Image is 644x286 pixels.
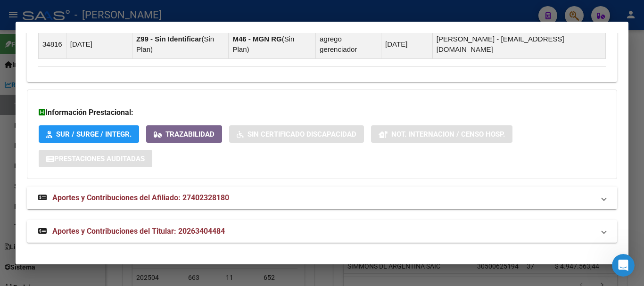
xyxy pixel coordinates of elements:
[316,30,381,58] td: agrego gerenciador
[39,125,139,143] button: SUR / SURGE / INTEGR.
[66,30,132,58] td: [DATE]
[27,187,617,209] mat-expansion-panel-header: Aportes y Contribuciones del Afiliado: 27402328180
[371,125,512,143] button: Not. Internacion / Censo Hosp.
[132,30,229,58] td: ( )
[136,35,201,43] strong: Z99 - Sin Identificar
[165,130,215,139] span: Trazabilidad
[248,130,356,139] span: Sin Certificado Discapacidad
[136,35,214,53] span: Sin Plan
[391,130,505,139] span: Not. Internacion / Censo Hosp.
[52,227,225,236] span: Aportes y Contribuciones del Titular: 20263404484
[232,35,294,53] span: Sin Plan
[54,155,145,163] span: Prestaciones Auditadas
[146,125,222,143] button: Trazabilidad
[39,30,66,58] td: 34816
[229,125,364,143] button: Sin Certificado Discapacidad
[229,30,316,58] td: ( )
[56,130,132,139] span: SUR / SURGE / INTEGR.
[432,30,605,58] td: [PERSON_NAME] - [EMAIL_ADDRESS][DOMAIN_NAME]
[232,35,281,43] strong: M46 - MGN RG
[381,30,433,58] td: [DATE]
[39,150,152,167] button: Prestaciones Auditadas
[612,254,635,277] iframe: Intercom live chat
[27,220,617,243] mat-expansion-panel-header: Aportes y Contribuciones del Titular: 20263404484
[39,107,605,118] h3: Información Prestacional:
[52,193,229,202] span: Aportes y Contribuciones del Afiliado: 27402328180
